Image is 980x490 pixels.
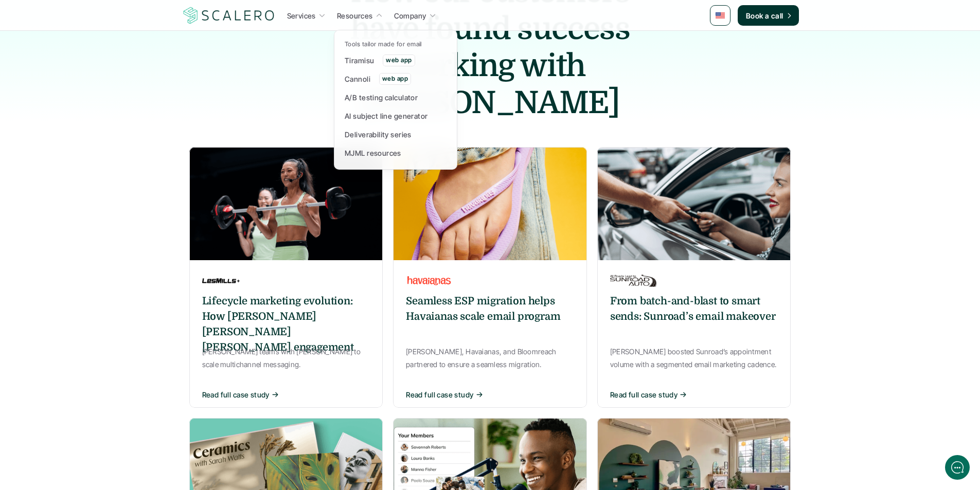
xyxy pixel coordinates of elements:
h6: Lifecycle marketing evolution: How [PERSON_NAME] [PERSON_NAME] [PERSON_NAME] engagement [202,294,370,355]
p: web app [382,75,408,82]
p: Resources [337,10,373,21]
p: Read full case study [202,389,270,400]
button: Read full case study [406,389,574,400]
a: Tiramisuweb app [342,51,450,69]
p: Read full case study [610,389,678,400]
button: Read full case study [202,389,370,400]
a: Lifecycle marketing evolution: How [PERSON_NAME] [PERSON_NAME] [PERSON_NAME] engagement[PERSON_NA... [189,147,383,408]
a: MJML resources [342,143,450,162]
span: New conversation [66,142,123,151]
p: Deliverability series [345,129,412,140]
a: A/B testing calculator [342,88,450,106]
h1: Hi! Welcome to [GEOGRAPHIC_DATA]. [15,50,190,66]
button: New conversation [16,136,190,157]
p: Tools tailor made for email [345,41,422,48]
a: Cannoliweb app [342,69,450,88]
iframe: gist-messenger-bubble-iframe [945,455,970,480]
p: Services [287,10,316,21]
img: Scalero company logo [182,6,276,25]
a: Deliverability series [342,125,450,143]
p: web app [386,57,412,64]
p: [PERSON_NAME] teams with [PERSON_NAME] to scale multichannel messaging. [202,345,370,371]
a: Seamless ESP migration helps Havaianas scale email program[PERSON_NAME], Havaianas, and Bloomreac... [393,147,587,408]
h2: Let us know if we can help with lifecycle marketing. [15,68,190,118]
p: Cannoli [345,74,370,84]
p: Tiramisu [345,55,374,66]
p: AI subject line generator [345,111,428,121]
h6: Seamless ESP migration helps Havaianas scale email program [406,294,574,324]
p: Read full case study [406,389,473,400]
p: Company [394,10,426,21]
span: We run on Gist [86,359,130,366]
p: Book a call [746,10,783,21]
p: [PERSON_NAME], Havaianas, and Bloomreach partnered to ensure a seamless migration. [406,345,574,371]
p: A/B testing calculator [345,92,418,103]
button: Read full case study [610,389,778,400]
h6: From batch-and-blast to smart sends: Sunroad’s email makeover [610,294,778,324]
a: From batch-and-blast to smart sends: Sunroad’s email makeover[PERSON_NAME] boosted Sunroad’s appo... [597,147,791,408]
a: AI subject line generator [342,106,450,125]
p: [PERSON_NAME] boosted Sunroad’s appointment volume with a segmented email marketing cadence. [610,345,778,371]
p: MJML resources [345,148,401,158]
a: Book a call [738,5,799,26]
